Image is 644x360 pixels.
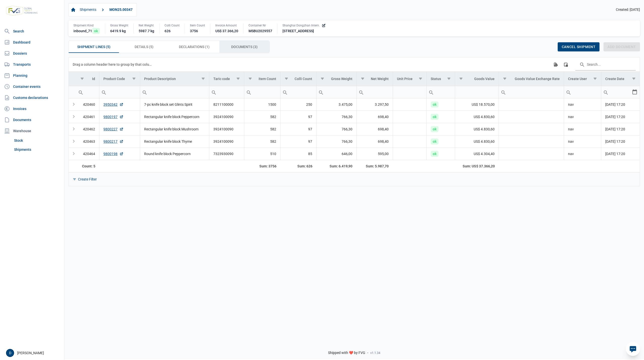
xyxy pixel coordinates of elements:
[6,349,14,357] button: D
[601,86,610,98] div: Search box
[459,164,495,169] div: Goods Value Sum: US$ 37.366,20
[76,135,99,148] td: 420463
[605,139,625,143] span: [DATE] 17:20
[6,349,61,357] div: [PERSON_NAME]
[76,111,99,123] td: 420461
[110,28,128,33] div: 6419.9 kg
[564,135,601,148] td: nav
[361,77,365,81] span: Show filter options for column 'Net Weight'
[558,42,599,51] div: Cancel shipment
[4,4,40,18] img: FVG - Global freight forwarding
[431,77,441,81] div: Status
[2,104,62,114] a: Invoices
[393,86,426,98] td: Filter cell
[280,98,316,111] td: 250
[367,351,368,355] span: -
[76,123,99,135] td: 420462
[73,23,100,27] div: Shipment Kind
[356,72,393,86] td: Column Net Weight
[76,86,85,98] div: Search box
[328,351,365,355] span: Shipped with ❤️ by FVG
[231,44,258,50] span: Documents (3)
[12,145,62,154] a: Shipments
[474,139,495,144] span: US$ 4.830,60
[92,28,100,34] span: ok
[209,98,244,111] td: 8211100000
[140,148,209,160] td: Round knife block Peppercorn
[73,57,636,71] div: Data grid toolbar
[320,77,324,81] span: Show filter options for column 'Gross Weight'
[393,72,426,86] td: Column Unit Price
[140,86,209,98] td: Filter cell
[561,60,570,69] div: Column Chooser
[356,111,393,123] td: 698,40
[99,72,140,86] td: Column Product Code
[78,6,98,14] a: Shipments
[107,6,135,14] a: MON25.00347
[564,148,601,160] td: nav
[140,72,209,86] td: Column Product Description
[99,86,140,98] input: Filter cell
[593,77,597,81] span: Show filter options for column 'Create User'
[320,164,353,169] div: Gross Weight Sum: 6.419,90
[356,86,393,98] td: Filter cell
[213,77,230,81] div: Taric code
[103,102,124,107] a: 3950342
[316,98,357,111] td: 3.475,00
[209,86,244,98] td: Filter cell
[76,148,99,160] td: 420464
[140,123,209,135] td: Rectangular knife block Mushroom
[73,60,153,68] div: Drag a column header here to group by that column
[285,164,312,169] div: Colli Count Sum: 626
[140,86,209,98] input: Filter cell
[280,86,290,98] div: Search box
[316,86,356,98] input: Filter cell
[139,28,154,33] div: 5987.7 kg
[331,77,352,81] div: Gross Weight
[474,77,495,81] div: Goods Value
[2,70,62,81] a: Planning
[249,28,272,33] div: MSBU2029557
[12,136,62,145] a: Stock
[140,135,209,148] td: Rectangular knife block Thyme
[431,101,438,107] span: ok
[244,135,280,148] td: 582
[499,72,564,86] td: Column Goods Value Exchange Rate
[316,86,326,98] div: Search box
[259,77,276,81] div: Item Count
[77,44,110,50] span: Shipment Lines (5)
[564,86,601,98] input: Filter cell
[2,115,62,125] a: Documents
[69,148,76,160] td: Expand
[419,77,422,81] span: Show filter options for column 'Unit Price'
[69,98,76,111] td: Expand
[209,148,244,160] td: 7323930090
[280,86,316,98] td: Filter cell
[316,135,357,148] td: 766,30
[280,111,316,123] td: 97
[76,72,99,86] td: Column Id
[356,123,393,135] td: 698,40
[601,72,640,86] td: Column Create Date
[209,135,244,148] td: 3924100090
[249,23,272,27] div: Container Nr
[103,151,124,156] a: 9800198
[474,151,495,156] span: US$ 4.304,40
[431,114,438,120] span: ok
[110,23,128,27] div: Gross Weight
[551,60,560,69] div: Export all data to Excel
[474,127,495,132] span: US$ 4.830,60
[135,44,153,50] span: Details (5)
[92,77,95,81] div: Id
[605,127,625,131] span: [DATE] 17:20
[80,164,95,169] div: Id Count: 5
[132,77,136,81] span: Show filter options for column 'Product Code'
[283,28,326,33] div: [STREET_ADDRESS]
[144,77,176,81] div: Product Description
[2,37,62,47] a: Dashboard
[455,72,499,86] td: Column Goods Value
[244,72,280,86] td: Column Item Count
[605,152,625,156] span: [DATE] 17:20
[499,86,563,98] input: Filter cell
